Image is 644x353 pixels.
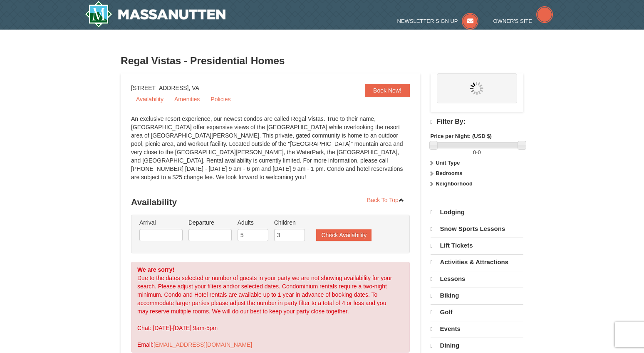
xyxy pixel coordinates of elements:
img: wait.gif [470,82,483,95]
span: Owner's Site [493,18,533,24]
img: Massanutten Resort Logo [85,1,225,28]
strong: Unit Type [436,160,460,166]
span: 0 [478,149,481,155]
label: Adults [238,218,268,227]
div: Due to the dates selected or number of guests in your party we are not showing availability for y... [131,262,410,353]
a: Book Now! [365,84,410,97]
a: Golf [431,304,523,320]
strong: Bedrooms [436,170,462,176]
span: Newsletter Sign Up [397,18,458,24]
a: Lessons [431,271,523,287]
label: Children [274,218,305,227]
a: Snow Sports Lessons [431,221,523,237]
label: Departure [188,218,232,227]
button: Check Availability [316,229,372,241]
a: Activities & Attractions [431,254,523,270]
a: Massanutten Resort [85,1,225,28]
div: An exclusive resort experience, our newest condos are called Regal Vistas. True to their name, [G... [131,115,410,190]
a: Events [431,321,523,337]
strong: Neighborhood [436,180,473,187]
label: Arrival [139,218,183,227]
a: Owner's Site [493,18,553,24]
a: Amenities [169,93,205,105]
strong: Price per Night: (USD $) [431,133,492,139]
a: Lodging [431,205,523,220]
a: [EMAIL_ADDRESS][DOMAIN_NAME] [154,341,252,348]
a: Availability [131,93,168,105]
h4: Filter By: [431,118,523,126]
label: - [431,148,523,157]
h3: Availability [131,194,410,210]
a: Biking [431,288,523,303]
a: Lift Tickets [431,238,523,253]
a: Policies [206,93,235,105]
a: Newsletter Sign Up [397,18,479,24]
strong: We are sorry! [137,266,174,273]
h3: Regal Vistas - Presidential Homes [121,53,523,69]
span: 0 [473,149,476,155]
a: Back To Top [362,194,410,206]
